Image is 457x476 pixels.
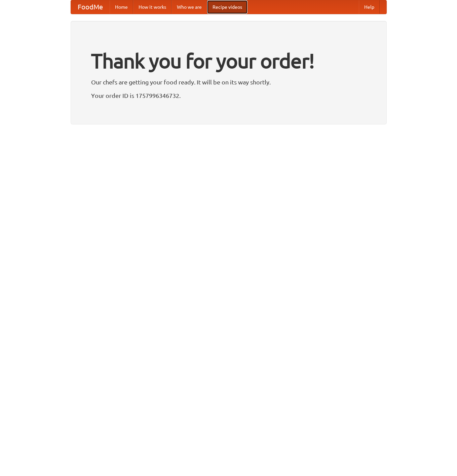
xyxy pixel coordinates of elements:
[359,0,380,14] a: Help
[172,0,207,14] a: Who we are
[91,90,366,101] p: Your order ID is 1757996346732.
[91,45,366,77] h1: Thank you for your order!
[91,77,366,87] p: Our chefs are getting your food ready. It will be on its way shortly.
[110,0,133,14] a: Home
[207,0,247,14] a: Recipe videos
[71,0,110,14] a: FoodMe
[133,0,172,14] a: How it works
